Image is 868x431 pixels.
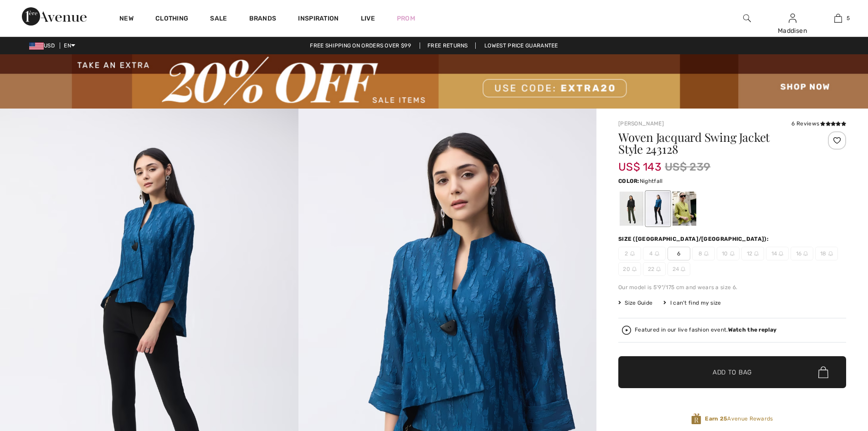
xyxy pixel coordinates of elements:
img: My Bag [834,13,842,24]
a: Prom [397,14,415,23]
a: Lowest Price Guarantee [477,42,565,49]
img: US Dollar [29,42,44,50]
img: 1ère Avenue [22,7,87,26]
span: 4 [643,247,666,260]
img: Watch the replay [622,326,631,335]
span: 18 [815,247,838,260]
span: 20 [618,262,641,276]
strong: Watch the replay [728,327,777,333]
span: 12 [741,247,764,260]
div: Black [620,192,643,226]
span: 22 [643,262,666,276]
img: ring-m.svg [630,251,635,256]
span: 6 [668,247,690,260]
span: Inspiration [298,15,339,24]
img: ring-m.svg [828,251,833,256]
div: I can't find my size [663,299,721,307]
span: 16 [791,247,813,260]
span: Add to Bag [713,368,752,377]
img: Avenue Rewards [691,413,701,425]
span: US$ 239 [665,159,710,175]
img: My Info [789,13,796,24]
span: US$ 143 [618,151,661,173]
div: Maddisen [770,26,815,36]
img: ring-m.svg [655,251,659,256]
span: Color: [618,178,640,184]
div: Featured in our live fashion event. [635,327,776,333]
span: 10 [717,247,740,260]
a: Sign In [789,14,796,22]
img: ring-m.svg [779,251,783,256]
strong: Earn 25 [705,415,727,422]
img: ring-m.svg [632,267,637,271]
span: 14 [766,247,789,260]
img: ring-m.svg [730,251,734,256]
img: search the website [743,13,751,24]
div: Nightfall [646,192,670,226]
span: Nightfall [640,178,663,184]
div: Wasabi [673,192,696,226]
span: 5 [847,14,850,22]
img: ring-m.svg [754,251,759,256]
a: Live [361,14,375,23]
div: Our model is 5'9"/175 cm and wears a size 6. [618,283,846,291]
img: ring-m.svg [656,267,661,271]
span: 8 [692,247,715,260]
a: New [119,15,134,24]
a: Free Returns [420,42,476,49]
img: ring-m.svg [681,267,685,271]
a: Clothing [155,15,188,24]
img: ring-m.svg [803,251,808,256]
span: EN [64,42,75,49]
button: Add to Bag [618,356,846,388]
div: 6 Reviews [791,119,846,128]
h1: Woven Jacquard Swing Jacket Style 243128 [618,131,808,155]
span: 2 [618,247,641,260]
a: Sale [210,15,227,24]
div: Size ([GEOGRAPHIC_DATA]/[GEOGRAPHIC_DATA]): [618,235,770,243]
img: ring-m.svg [704,251,709,256]
span: USD [29,42,58,49]
span: Size Guide [618,299,652,307]
a: Free shipping on orders over $99 [303,42,418,49]
span: 24 [668,262,690,276]
a: Brands [249,15,277,24]
a: [PERSON_NAME] [618,120,664,127]
a: 5 [816,13,860,24]
span: Avenue Rewards [705,415,773,423]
